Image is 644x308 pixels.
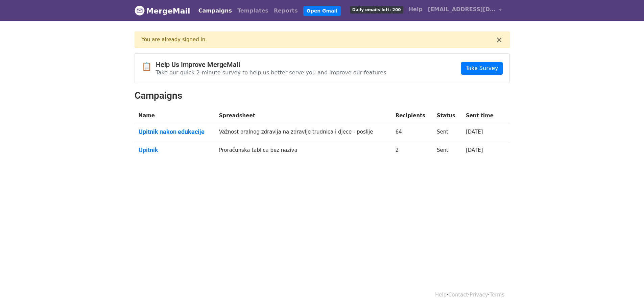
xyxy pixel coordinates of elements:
[433,108,462,124] th: Status
[406,3,425,16] a: Help
[470,292,488,298] a: Privacy
[303,6,341,16] a: Open Gmail
[490,292,504,298] a: Terms
[428,5,496,14] span: [EMAIL_ADDRESS][DOMAIN_NAME]
[139,146,211,154] a: Upitnik
[196,4,235,18] a: Campaigns
[135,4,190,18] a: MergeMail
[433,142,462,161] td: Sent
[433,124,462,142] td: Sent
[461,62,502,75] a: Take Survey
[142,36,496,44] div: You are already signed in.
[142,62,156,72] span: 📋
[391,108,433,124] th: Recipients
[135,108,215,124] th: Name
[135,5,145,16] img: MergeMail logo
[156,61,386,69] h4: Help Us Improve MergeMail
[391,124,433,142] td: 64
[466,147,483,153] a: [DATE]
[466,129,483,135] a: [DATE]
[448,292,468,298] a: Contact
[391,142,433,161] td: 2
[435,292,447,298] a: Help
[271,4,301,18] a: Reports
[215,124,391,142] td: Važnost oralnog zdravlja na zdravlje trudnica i djece - poslije
[156,69,386,76] p: Take our quick 2-minute survey to help us better serve you and improve our features
[215,108,391,124] th: Spreadsheet
[215,142,391,161] td: Proračunska tablica bez naziva
[347,3,406,16] a: Daily emails left: 200
[135,90,510,101] h2: Campaigns
[139,128,211,136] a: Upitnik nakon edukacije
[425,3,504,19] a: [EMAIL_ADDRESS][DOMAIN_NAME]
[235,4,271,18] a: Templates
[350,6,403,14] span: Daily emails left: 200
[496,36,502,44] button: ×
[462,108,501,124] th: Sent time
